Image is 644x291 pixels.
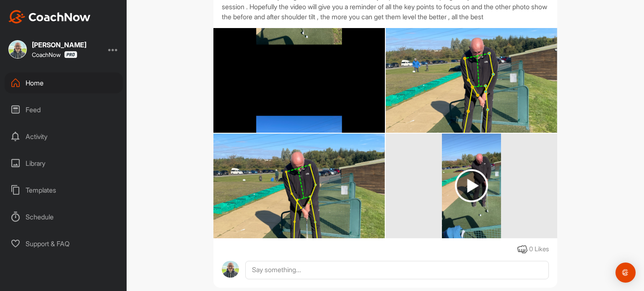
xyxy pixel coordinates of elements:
[222,261,239,278] img: avatar
[32,41,86,48] div: [PERSON_NAME]
[5,99,123,120] div: Feed
[8,10,91,23] img: CoachNow
[5,233,123,254] div: Support & FAQ
[32,51,77,58] div: CoachNow
[5,180,123,201] div: Templates
[5,72,123,93] div: Home
[442,134,501,238] img: media
[455,169,488,202] img: play
[8,40,27,59] img: square_681050113df91fe6a5b55a9a3bcde791.jpg
[5,206,123,227] div: Schedule
[64,51,77,58] img: CoachNow Pro
[529,245,549,254] div: 0 Likes
[5,153,123,174] div: Library
[615,263,636,283] div: Open Intercom Messenger
[5,126,123,147] div: Activity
